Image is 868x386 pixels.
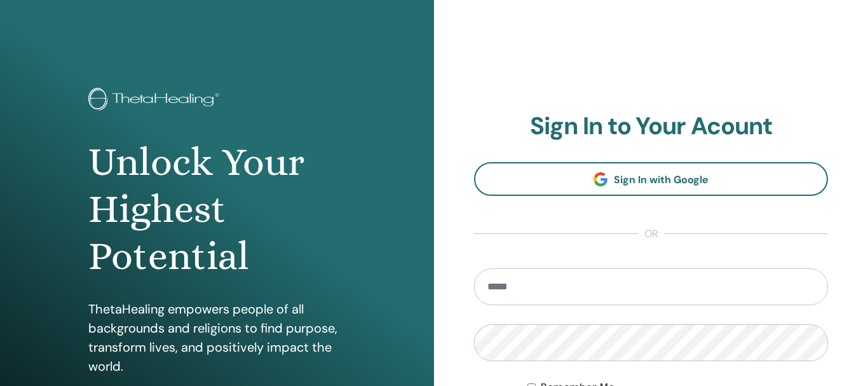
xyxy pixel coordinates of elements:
a: Sign In with Google [474,162,828,196]
h1: Unlock Your Highest Potential [88,139,346,280]
span: Sign In with Google [614,173,709,186]
h2: Sign In to Your Acount [474,112,828,141]
span: or [638,226,665,242]
p: ThetaHealing empowers people of all backgrounds and religions to find purpose, transform lives, a... [88,300,346,376]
